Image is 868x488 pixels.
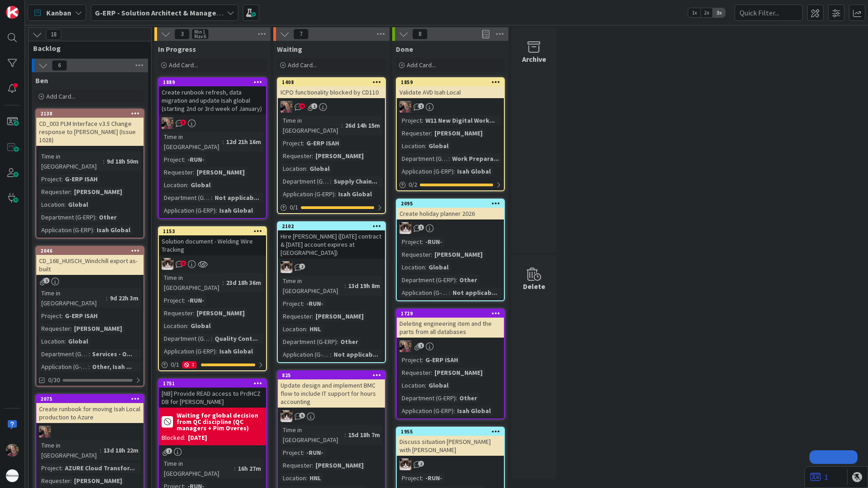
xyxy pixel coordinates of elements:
[401,428,504,435] div: 1955
[162,117,173,129] img: BF
[90,362,134,372] div: Other, Isah ...
[523,281,545,292] div: Delete
[184,295,185,305] span: :
[399,141,425,151] div: Location
[399,380,425,390] div: Location
[399,222,411,234] img: Kv
[397,208,504,219] div: Create holiday planner 2026
[345,281,346,291] span: :
[177,412,263,431] b: Waiting for global decision from QC discipline (QC managers + Pim Overes)
[423,355,460,365] div: G-ERP ISAH
[40,248,143,254] div: 2046
[6,6,19,19] img: Visit kanbanzone.com
[399,101,411,113] img: BF
[432,128,485,138] div: [PERSON_NAME]
[70,324,72,334] span: :
[188,433,207,443] div: [DATE]
[159,86,266,115] div: Create runbook refresh, data migration and update Isah global (starting 2nd or 3rd week of January)
[39,440,100,460] div: Time in [GEOGRAPHIC_DATA]
[299,413,305,418] span: 5
[184,154,185,164] span: :
[278,371,385,379] div: 825
[456,275,457,285] span: :
[216,346,217,356] span: :
[46,7,71,18] span: Kanban
[90,349,134,359] div: Services - O...
[281,276,345,296] div: Time in [GEOGRAPHIC_DATA]
[48,375,60,385] span: 0/30
[39,212,95,222] div: Department (G-ERP)
[312,151,313,161] span: :
[304,138,341,148] div: G-ERP ISAH
[278,379,385,408] div: Update design and implement BMC flow to include IT support for hours accounting
[159,117,266,129] div: BF
[278,101,385,113] div: BF
[307,164,332,174] div: Global
[312,311,313,321] span: :
[66,336,90,346] div: Global
[185,295,207,305] div: -RUN-
[304,299,325,309] div: -RUN-
[162,167,193,177] div: Requester
[399,355,422,365] div: Project
[63,311,100,321] div: G-ERP ISAH
[282,79,385,85] div: 1408
[162,154,184,164] div: Project
[407,61,436,69] span: Add Card...
[193,308,194,318] span: :
[36,395,143,403] div: 2075
[432,368,485,378] div: [PERSON_NAME]
[162,458,234,478] div: Time in [GEOGRAPHIC_DATA]
[61,463,63,473] span: :
[39,225,93,235] div: Application (G-ERP)
[299,264,305,269] span: 2
[425,141,426,151] span: :
[422,473,423,483] span: :
[426,380,451,390] div: Global
[278,261,385,273] div: Kv
[174,29,190,40] span: 3
[212,193,261,203] div: Not applicab...
[36,118,143,146] div: CD_003 PLM Interface v3.5 Change response to [PERSON_NAME] (Issue 1028)
[397,199,504,208] div: 2095
[162,321,187,331] div: Location
[106,293,108,303] span: :
[455,406,493,416] div: Isah Global
[399,237,422,247] div: Project
[397,428,504,436] div: 1955
[450,154,501,164] div: Work Prepara...
[278,86,385,98] div: ICPO functionality blocked by CD110
[426,141,451,151] div: Global
[401,79,504,85] div: 1859
[450,288,499,298] div: Not applicab...
[39,151,103,171] div: Time in [GEOGRAPHIC_DATA]
[72,187,124,197] div: [PERSON_NAME]
[422,355,423,365] span: :
[163,228,266,234] div: 1153
[457,393,479,403] div: Other
[194,308,247,318] div: [PERSON_NAME]
[180,120,186,125] span: 3
[35,76,48,85] span: Ben
[94,225,133,235] div: Isah Global
[36,255,143,275] div: CD_168_HUISCH_Windchill export as-built
[39,174,61,184] div: Project
[399,262,425,272] div: Location
[70,187,72,197] span: :
[399,406,454,416] div: Application (G-ERP)
[397,458,504,470] div: Kv
[307,473,323,483] div: HNL
[341,120,343,130] span: :
[399,115,422,125] div: Project
[278,202,385,213] div: 0/1
[63,174,100,184] div: G-ERP ISAH
[401,310,504,317] div: 1729
[431,128,432,138] span: :
[343,120,382,130] div: 26d 14h 15m
[397,101,504,113] div: BF
[281,138,303,148] div: Project
[39,311,61,321] div: Project
[39,324,70,334] div: Requester
[345,430,346,440] span: :
[307,324,323,334] div: HNL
